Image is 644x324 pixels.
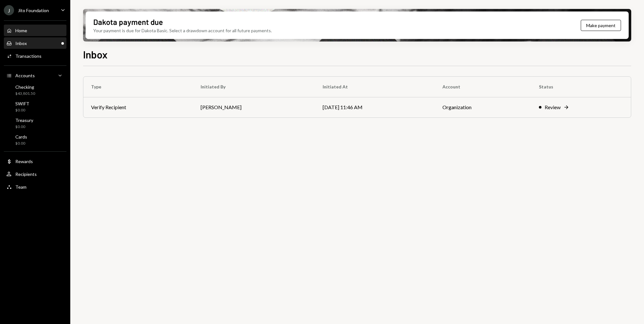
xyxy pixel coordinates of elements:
[545,103,561,111] div: Review
[15,41,27,46] div: Inbox
[315,97,435,117] td: [DATE] 11:46 AM
[15,117,33,123] div: Treasury
[315,77,435,97] th: Initiated At
[15,134,27,139] div: Cards
[4,155,66,167] a: Rewards
[15,73,35,78] div: Accounts
[15,159,33,164] div: Rewards
[581,20,621,31] button: Make payment
[15,91,35,96] div: $43,801.50
[15,101,29,106] div: SWIFT
[83,77,193,97] th: Type
[4,37,66,49] a: Inbox
[18,8,49,13] div: Jito Foundation
[193,97,315,117] td: [PERSON_NAME]
[93,17,163,27] div: Dakota payment due
[15,184,27,190] div: Team
[4,50,66,62] a: Transactions
[15,171,37,177] div: Recipients
[4,5,14,15] div: J
[83,97,193,117] td: Verify Recipient
[435,97,531,117] td: Organization
[15,124,33,130] div: $0.00
[4,168,66,180] a: Recipients
[4,181,66,192] a: Team
[4,25,66,36] a: Home
[4,70,66,81] a: Accounts
[531,77,631,97] th: Status
[4,99,66,114] a: SWIFT$0.00
[15,28,27,33] div: Home
[83,48,108,61] h1: Inbox
[15,108,29,113] div: $0.00
[93,27,272,34] div: Your payment is due for Dakota Basic. Select a drawdown account for all future payments.
[15,53,42,59] div: Transactions
[4,116,66,131] a: Treasury$0.00
[4,82,66,98] a: Checking$43,801.50
[193,77,315,97] th: Initiated By
[4,132,66,147] a: Cards$0.00
[15,141,27,146] div: $0.00
[15,84,35,90] div: Checking
[435,77,531,97] th: Account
